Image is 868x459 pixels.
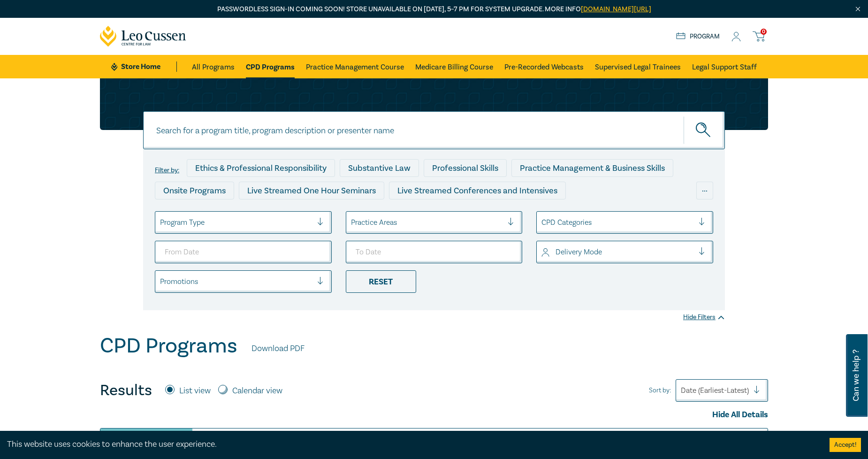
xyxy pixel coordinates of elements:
[528,204,615,222] div: National Programs
[696,182,713,199] div: ...
[100,334,237,358] h1: CPD Programs
[187,159,335,177] div: Ethics & Professional Responsibility
[649,385,671,396] span: Sort by:
[155,241,332,263] input: From Date
[7,438,815,451] div: This website uses cookies to enhance the user experience.
[676,31,720,42] a: Program
[830,438,861,452] button: Accept cookies
[251,343,305,355] a: Download PDF
[421,204,524,222] div: 10 CPD Point Packages
[346,241,523,263] input: To Date
[306,55,404,78] a: Practice Management Course
[424,159,507,177] div: Professional Skills
[681,385,683,396] input: Sort by
[595,55,681,78] a: Supervised Legal Trainees
[192,55,235,78] a: All Programs
[179,385,211,397] label: List view
[351,217,353,228] input: select
[854,5,862,13] img: Close
[232,385,282,397] label: Calendar view
[143,111,725,149] input: Search for a program title, program description or presenter name
[581,5,651,14] a: [DOMAIN_NAME][URL]
[761,29,767,35] span: 0
[389,182,566,199] div: Live Streamed Conferences and Intensives
[246,55,295,78] a: CPD Programs
[346,270,416,293] div: Reset
[340,159,419,177] div: Substantive Law
[683,313,725,322] div: Hide Filters
[511,159,673,177] div: Practice Management & Business Skills
[155,182,234,199] div: Onsite Programs
[239,182,384,199] div: Live Streamed One Hour Seminars
[504,55,584,78] a: Pre-Recorded Webcasts
[160,276,162,287] input: select
[111,61,176,72] a: Store Home
[100,4,768,15] p: Passwordless sign-in coming soon! Store unavailable on [DATE], 5–7 PM for system upgrade. More info
[160,217,162,228] input: select
[415,55,493,78] a: Medicare Billing Course
[155,167,179,174] label: Filter by:
[692,55,757,78] a: Legal Support Staff
[541,217,543,228] input: select
[100,409,768,421] div: Hide All Details
[155,204,304,222] div: Live Streamed Practical Workshops
[852,340,860,411] span: Can we help ?
[308,204,416,222] div: Pre-Recorded Webcasts
[541,247,543,257] input: select
[100,381,152,400] h4: Results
